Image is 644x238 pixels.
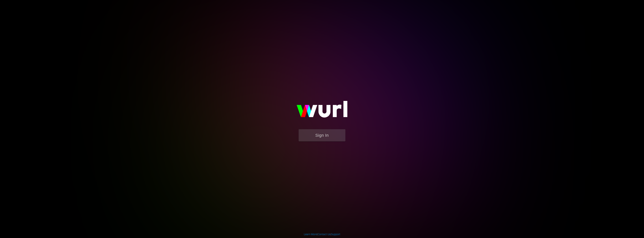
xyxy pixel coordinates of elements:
a: Contact Us [318,233,330,236]
button: Sign In [299,129,345,141]
a: Support [331,233,340,236]
img: wurl-logo-on-black-223613ac3d8ba8fe6dc639794a292ebdb59501304c7dfd60c99c58986ef67473.svg [285,93,359,129]
div: | | [304,232,340,236]
a: Learn More [304,233,317,236]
